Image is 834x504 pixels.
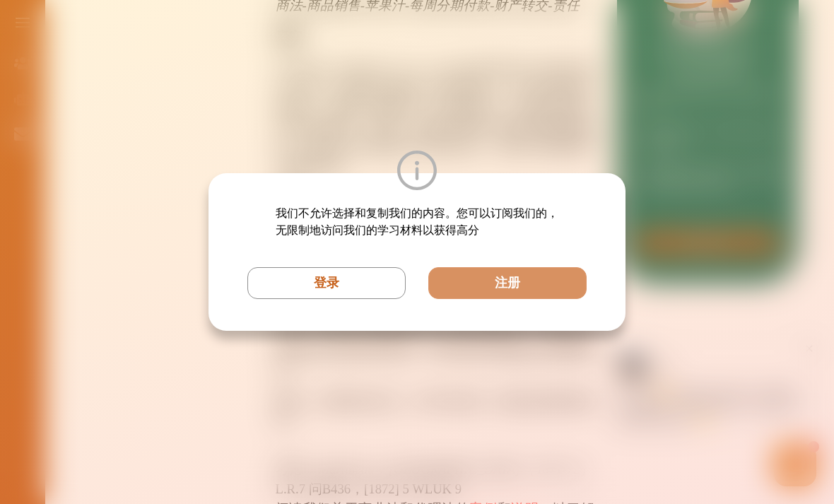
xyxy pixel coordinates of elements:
[124,14,151,41] img: 尼尼
[203,76,216,90] span: 🌟
[159,23,177,37] div: 尼尼
[313,103,324,115] i: 1
[428,267,587,299] button: 注册
[276,205,558,239] p: 我们不允许选择和复制我们的内容。您可以订阅我们的，无限制地访问我们的学习材料以获得高分
[163,48,176,62] span: 👋
[124,48,311,90] p: 嘿，那里 如果您有任何问题，我随时为您提供帮助！只需回短信“嗨”，然后从以下选项中进行选择。
[247,267,406,299] button: 登录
